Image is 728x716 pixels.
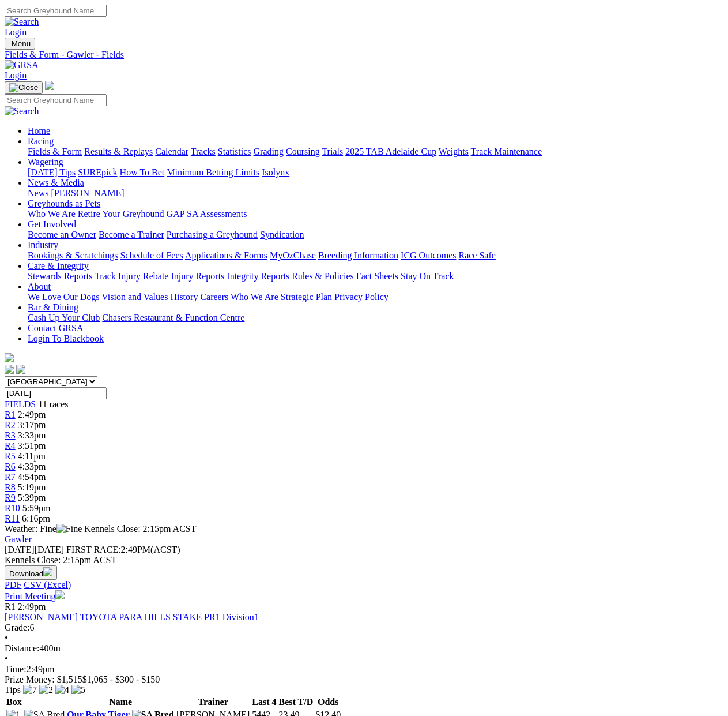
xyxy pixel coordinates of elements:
[28,167,723,178] div: Wagering
[5,633,8,643] span: •
[39,685,53,695] img: 2
[23,685,37,695] img: 7
[5,664,27,674] span: Time:
[28,188,723,198] div: News & Media
[28,167,76,177] a: [DATE] Tips
[66,545,120,554] span: FIRST RACE:
[28,230,96,239] a: Become an Owner
[28,302,78,312] a: Bar & Dining
[231,292,278,302] a: Who We Are
[102,313,244,323] a: Chasers Restaurant & Function Centre
[401,271,454,281] a: Stay On Track
[5,410,16,419] span: R1
[22,513,50,523] span: 6:16pm
[5,534,32,544] a: Gawler
[28,188,48,198] a: News
[5,365,14,374] img: facebook.svg
[56,524,82,534] img: Fine
[84,524,196,534] span: Kennels Close: 2:15pm ACST
[28,209,76,219] a: Who We Are
[43,567,52,576] img: download.svg
[28,271,723,282] div: Care & Integrity
[24,580,71,590] a: CSV (Excel)
[5,513,20,523] span: R11
[18,493,46,503] span: 5:39pm
[28,198,100,208] a: Greyhounds as Pets
[78,209,164,219] a: Retire Your Greyhound
[5,545,64,554] span: [DATE]
[5,462,16,471] a: R6
[345,147,436,156] a: 2025 TAB Adelaide Cup
[5,17,39,27] img: Search
[356,271,398,281] a: Fact Sheets
[5,5,107,17] input: Search
[5,451,16,461] a: R5
[155,147,188,156] a: Calendar
[171,271,224,281] a: Injury Reports
[191,147,216,156] a: Tracks
[471,147,542,156] a: Track Maintenance
[55,590,65,599] img: printer.svg
[292,271,354,281] a: Rules & Policies
[84,147,153,156] a: Results & Replays
[5,353,14,362] img: logo-grsa-white.png
[6,697,22,707] span: Box
[51,188,124,198] a: [PERSON_NAME]
[28,147,723,157] div: Racing
[5,70,27,80] a: Login
[318,250,398,260] a: Breeding Information
[45,81,54,90] img: logo-grsa-white.png
[5,503,20,513] span: R10
[95,271,168,281] a: Track Injury Rebate
[200,292,228,302] a: Careers
[38,399,68,409] span: 11 races
[322,147,343,156] a: Trials
[5,555,723,565] div: Kennels Close: 2:15pm ACST
[5,674,723,685] div: Prize Money: $1,515
[5,524,84,534] span: Weather: Fine
[5,545,35,554] span: [DATE]
[99,230,164,239] a: Become a Trainer
[18,420,46,430] span: 3:17pm
[18,472,46,482] span: 4:54pm
[28,219,76,229] a: Get Involved
[5,472,16,482] span: R7
[28,250,118,260] a: Bookings & Scratchings
[28,136,54,146] a: Racing
[167,209,247,219] a: GAP SA Assessments
[170,292,198,302] a: History
[28,292,99,302] a: We Love Our Dogs
[5,441,16,451] a: R4
[5,50,723,60] a: Fields & Form - Gawler - Fields
[18,430,46,440] span: 3:33pm
[176,696,250,708] th: Trainer
[5,612,259,622] a: [PERSON_NAME] TOYOTA PARA HILLS STAKE PR1 Division1
[28,333,104,343] a: Login To Blackbook
[18,462,46,471] span: 4:33pm
[66,696,175,708] th: Name
[5,482,16,492] a: R8
[28,271,92,281] a: Stewards Reports
[71,685,85,695] img: 5
[5,420,16,430] a: R2
[262,167,289,177] a: Isolynx
[28,250,723,261] div: Industry
[251,696,277,708] th: Last 4
[101,292,168,302] a: Vision and Values
[28,313,723,323] div: Bar & Dining
[167,167,259,177] a: Minimum Betting Limits
[78,167,117,177] a: SUREpick
[5,565,57,580] button: Download
[5,664,723,674] div: 2:49pm
[9,83,38,92] img: Close
[120,250,183,260] a: Schedule of Fees
[185,250,267,260] a: Applications & Forms
[5,399,36,409] a: FIELDS
[5,430,16,440] a: R3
